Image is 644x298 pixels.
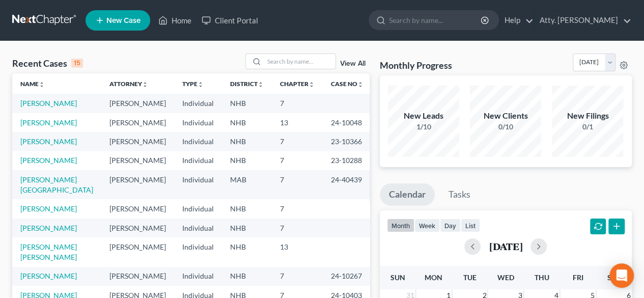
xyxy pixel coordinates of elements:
[489,241,522,252] h2: [DATE]
[222,113,272,132] td: NHB
[609,263,634,288] div: Open Intercom Messenger
[388,110,459,122] div: New Leads
[309,82,315,88] i: unfold_more
[387,219,414,232] button: month
[389,11,482,30] input: Search by name...
[323,132,372,151] td: 23-10366
[101,94,174,113] td: [PERSON_NAME]
[572,273,583,282] span: Fri
[20,224,77,232] a: [PERSON_NAME]
[101,219,174,237] td: [PERSON_NAME]
[470,110,541,122] div: New Clients
[101,237,174,266] td: [PERSON_NAME]
[323,170,372,199] td: 24-40439
[20,175,93,194] a: [PERSON_NAME][GEOGRAPHIC_DATA]
[20,156,77,165] a: [PERSON_NAME]
[222,132,272,151] td: NHB
[174,170,222,199] td: Individual
[222,151,272,170] td: NHB
[272,219,323,237] td: 7
[39,82,45,88] i: unfold_more
[106,17,141,24] span: New Case
[222,219,272,237] td: NHB
[380,59,452,71] h3: Monthly Progress
[20,242,77,261] a: [PERSON_NAME] [PERSON_NAME]
[101,199,174,218] td: [PERSON_NAME]
[607,273,620,282] span: Sat
[439,183,480,206] a: Tasks
[222,199,272,218] td: NHB
[357,82,363,88] i: unfold_more
[109,80,148,88] a: Attorneyunfold_more
[463,273,476,282] span: Tue
[331,80,363,88] a: Case Nounfold_more
[258,82,264,88] i: unfold_more
[20,99,77,107] a: [PERSON_NAME]
[142,82,148,88] i: unfold_more
[222,94,272,113] td: NHB
[71,59,83,68] div: 15
[535,273,549,282] span: Thu
[280,80,315,88] a: Chapterunfold_more
[20,80,45,88] a: Nameunfold_more
[101,170,174,199] td: [PERSON_NAME]
[174,94,222,113] td: Individual
[101,132,174,151] td: [PERSON_NAME]
[12,57,83,69] div: Recent Cases
[272,94,323,113] td: 7
[174,267,222,286] td: Individual
[264,54,335,69] input: Search by name...
[388,122,459,132] div: 1/10
[390,273,405,282] span: Sun
[222,267,272,286] td: NHB
[497,273,514,282] span: Wed
[272,170,323,199] td: 7
[197,11,263,30] a: Client Portal
[20,137,77,146] a: [PERSON_NAME]
[552,122,623,132] div: 0/1
[101,151,174,170] td: [PERSON_NAME]
[323,151,372,170] td: 23-10288
[174,151,222,170] td: Individual
[153,11,197,30] a: Home
[222,237,272,266] td: NHB
[380,183,435,206] a: Calendar
[20,118,77,127] a: [PERSON_NAME]
[470,122,541,132] div: 0/10
[272,151,323,170] td: 7
[20,272,77,280] a: [PERSON_NAME]
[182,80,204,88] a: Typeunfold_more
[20,204,77,213] a: [PERSON_NAME]
[101,113,174,132] td: [PERSON_NAME]
[230,80,264,88] a: Districtunfold_more
[323,113,372,132] td: 24-10048
[440,219,461,232] button: day
[272,267,323,286] td: 7
[198,82,204,88] i: unfold_more
[272,132,323,151] td: 7
[174,199,222,218] td: Individual
[340,60,366,67] a: View All
[461,219,480,232] button: list
[101,267,174,286] td: [PERSON_NAME]
[414,219,440,232] button: week
[272,113,323,132] td: 13
[552,110,623,122] div: New Filings
[272,199,323,218] td: 7
[425,273,442,282] span: Mon
[499,11,534,30] a: Help
[174,113,222,132] td: Individual
[222,170,272,199] td: MAB
[535,11,631,30] a: Atty. [PERSON_NAME]
[272,237,323,266] td: 13
[174,132,222,151] td: Individual
[323,267,372,286] td: 24-10267
[174,237,222,266] td: Individual
[174,219,222,237] td: Individual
